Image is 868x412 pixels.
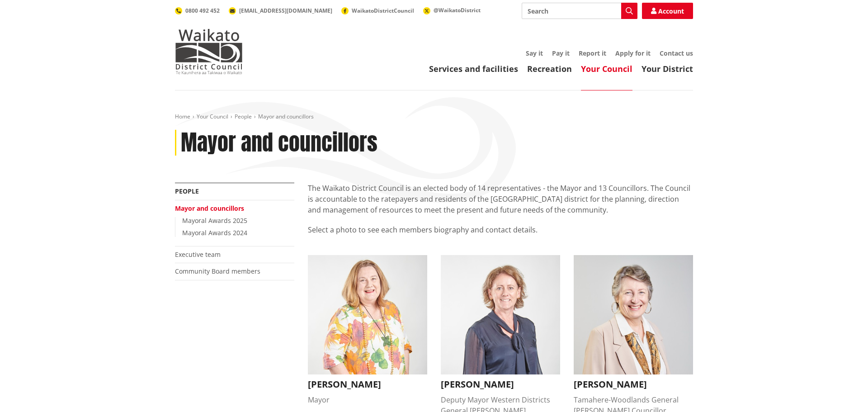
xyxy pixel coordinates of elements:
a: People [235,113,252,120]
span: WaikatoDistrictCouncil [352,7,414,14]
a: Executive team [175,250,221,259]
a: [EMAIL_ADDRESS][DOMAIN_NAME] [229,7,332,14]
a: Account [642,3,693,19]
a: Your Council [581,63,632,74]
a: Home [175,113,190,120]
a: WaikatoDistrictCouncil [341,7,414,14]
h3: [PERSON_NAME] [441,379,560,390]
button: Jacqui Church [PERSON_NAME] Mayor [308,255,427,405]
a: Recreation [527,63,572,74]
h3: [PERSON_NAME] [574,379,693,390]
nav: breadcrumb [175,113,693,121]
span: [EMAIL_ADDRESS][DOMAIN_NAME] [239,7,332,14]
a: Contact us [660,49,693,57]
input: Search input [522,3,637,19]
h3: [PERSON_NAME] [308,379,427,390]
a: Apply for it [615,49,651,57]
a: Community Board members [175,267,260,275]
a: Your Council [197,113,228,120]
a: People [175,187,199,195]
span: @WaikatoDistrict [434,6,481,14]
h1: Mayor and councillors [181,130,377,156]
a: Services and facilities [429,63,518,74]
a: Mayor and councillors [175,204,244,213]
span: 0800 492 452 [185,7,220,14]
a: Report it [579,49,606,57]
p: Select a photo to see each members biography and contact details. [308,224,693,246]
a: Say it [526,49,543,57]
a: Pay it [552,49,570,57]
img: Jacqui Church [308,255,427,374]
img: Carolyn Eyre [441,255,560,374]
img: Waikato District Council - Te Kaunihera aa Takiwaa o Waikato [175,29,243,74]
a: Mayoral Awards 2024 [182,228,247,237]
div: Mayor [308,394,427,405]
a: Your District [642,63,693,74]
span: Mayor and councillors [258,113,314,120]
a: 0800 492 452 [175,7,220,14]
a: @WaikatoDistrict [423,6,481,14]
p: The Waikato District Council is an elected body of 14 representatives - the Mayor and 13 Councill... [308,183,693,215]
a: Mayoral Awards 2025 [182,216,247,225]
img: Crystal Beavis [574,255,693,374]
